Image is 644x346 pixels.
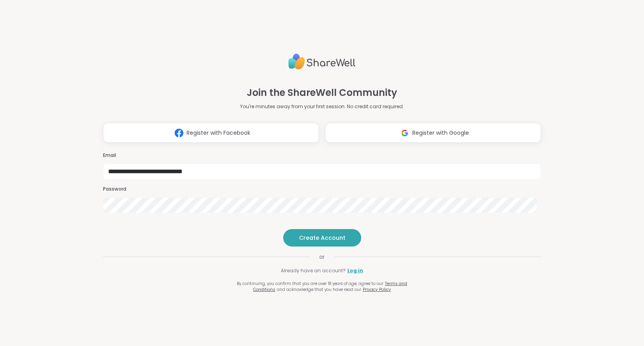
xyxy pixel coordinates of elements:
[237,281,383,287] span: By continuing, you confirm that you are over 18 years of age, agree to our
[299,234,345,242] span: Create Account
[253,281,407,292] a: Terms and Conditions
[103,152,541,159] h3: Email
[171,126,187,140] img: ShareWell Logomark
[247,86,397,100] h1: Join the ShareWell Community
[187,129,250,137] span: Register with Facebook
[240,103,404,110] p: You're minutes away from your first session. No credit card required.
[347,267,363,274] a: Log in
[103,123,319,143] button: Register with Facebook
[281,267,346,274] span: Already have an account?
[325,123,541,143] button: Register with Google
[397,126,412,140] img: ShareWell Logomark
[310,253,334,261] span: or
[283,229,361,247] button: Create Account
[412,129,469,137] span: Register with Google
[363,287,391,292] a: Privacy Policy
[103,186,541,193] h3: Password
[277,287,361,292] span: and acknowledge that you have read our
[288,50,356,73] img: ShareWell Logo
